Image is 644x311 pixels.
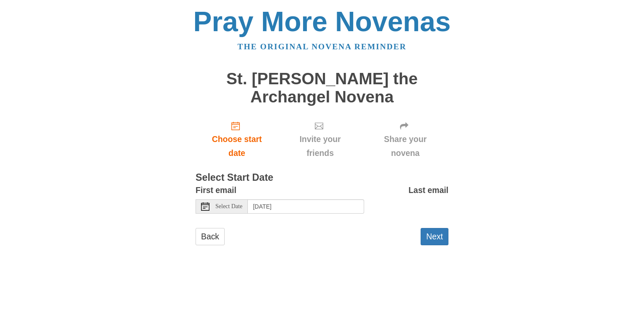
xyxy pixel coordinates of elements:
a: Pray More Novenas [193,6,451,37]
button: Next [421,228,448,245]
div: Click "Next" to confirm your start date first. [362,114,448,164]
span: Select Date [215,204,242,209]
span: Share your novena [370,132,440,160]
h1: St. [PERSON_NAME] the Archangel Novena [196,70,448,106]
span: Choose start date [204,132,270,160]
span: Invite your friends [287,132,354,160]
a: Choose start date [196,114,278,164]
a: Back [196,228,225,245]
div: Click "Next" to confirm your start date first. [278,114,362,164]
label: First email [196,183,236,197]
h3: Select Start Date [196,172,448,183]
a: The original novena reminder [238,42,407,51]
label: Last email [408,183,448,197]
